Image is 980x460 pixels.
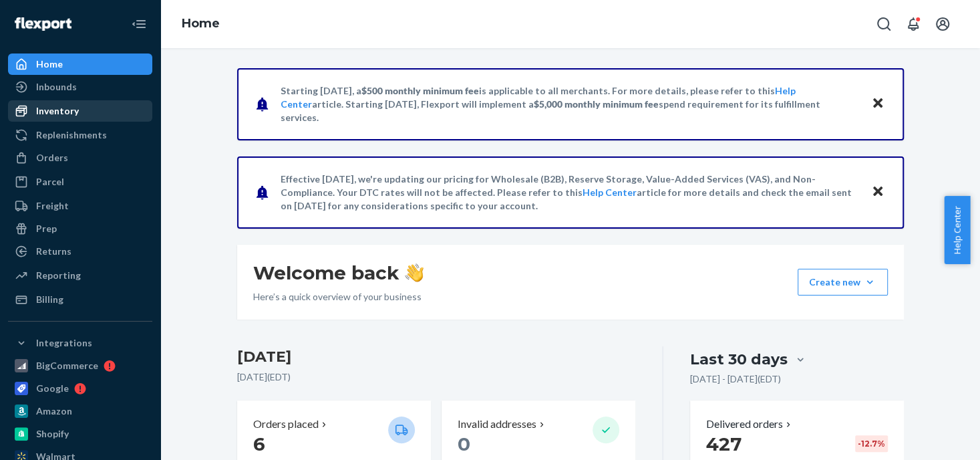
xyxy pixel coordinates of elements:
[281,84,858,124] p: Starting [DATE], a is applicable to all merchants. For more details, please refer to this article...
[690,372,781,386] p: [DATE] - [DATE] ( EDT )
[15,17,71,31] img: Flexport logo
[869,94,886,114] button: Close
[237,370,636,384] p: [DATE] ( EDT )
[126,11,152,37] button: Close Navigation
[8,241,152,262] a: Returns
[8,100,152,122] a: Inventory
[253,261,424,285] h1: Welcome back
[869,183,886,202] button: Close
[870,11,897,37] button: Open Search Box
[237,346,636,368] h3: [DATE]
[8,332,152,354] button: Integrations
[900,11,927,37] button: Open notifications
[281,172,858,213] p: Effective [DATE], we're updating our pricing for Wholesale (B2B), Reserve Storage, Value-Added Se...
[458,417,536,432] p: Invalid addresses
[36,336,92,350] div: Integrations
[8,53,152,75] a: Home
[8,171,152,193] a: Parcel
[361,85,479,96] span: $500 monthly minimum fee
[706,417,794,432] button: Delivered orders
[798,269,888,296] button: Create new
[36,405,72,418] div: Amazon
[8,289,152,310] a: Billing
[8,265,152,286] a: Reporting
[253,290,424,304] p: Here’s a quick overview of your business
[36,359,98,372] div: BigCommerce
[944,196,970,264] button: Help Center
[36,80,77,94] div: Inbounds
[36,199,69,213] div: Freight
[36,382,69,395] div: Google
[182,16,220,31] a: Home
[583,187,637,198] a: Help Center
[8,76,152,98] a: Inbounds
[8,195,152,217] a: Freight
[706,433,742,455] span: 427
[8,147,152,168] a: Orders
[8,400,152,422] a: Amazon
[36,427,69,441] div: Shopify
[36,175,64,189] div: Parcel
[855,435,888,452] div: -12.7 %
[8,355,152,376] a: BigCommerce
[8,423,152,445] a: Shopify
[929,11,956,37] button: Open account menu
[8,124,152,146] a: Replenishments
[36,293,63,306] div: Billing
[36,104,79,118] div: Inventory
[36,151,68,164] div: Orders
[36,128,107,142] div: Replenishments
[690,349,788,370] div: Last 30 days
[8,218,152,239] a: Prep
[171,5,230,43] ol: breadcrumbs
[405,263,424,282] img: hand-wave emoji
[36,57,63,71] div: Home
[8,378,152,399] a: Google
[36,269,81,282] div: Reporting
[36,222,57,235] div: Prep
[458,433,470,455] span: 0
[253,417,319,432] p: Orders placed
[36,245,71,258] div: Returns
[534,98,659,110] span: $5,000 monthly minimum fee
[253,433,265,455] span: 6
